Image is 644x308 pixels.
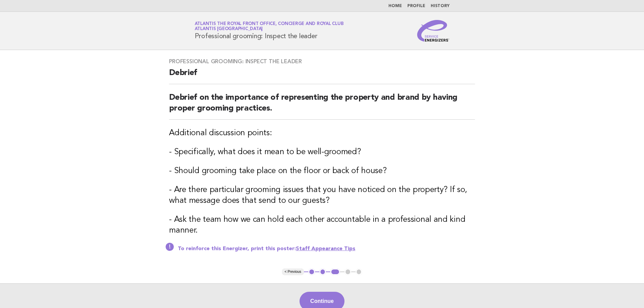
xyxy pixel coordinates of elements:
a: Atlantis The Royal Front Office, Concierge and Royal ClubAtlantis [GEOGRAPHIC_DATA] [195,22,344,31]
h3: - Specifically, what does it mean to be well-groomed? [169,147,475,158]
img: Service Energizers [417,20,450,42]
h3: - Should grooming take place on the floor or back of house? [169,166,475,176]
p: To reinforce this Energizer, print this poster: [178,245,475,252]
a: Home [388,4,402,8]
h3: - Ask the team how we can hold each other accountable in a professional and kind manner. [169,214,475,236]
span: Atlantis [GEOGRAPHIC_DATA] [195,27,263,31]
a: Staff Appearance Tips [296,246,355,252]
button: < Previous [282,268,304,275]
h3: Professional grooming: Inspect the leader [169,58,475,65]
a: Profile [407,4,425,8]
h3: Additional discussion points: [169,128,475,139]
button: 1 [308,268,315,275]
button: 3 [330,268,340,275]
button: 2 [319,268,326,275]
h2: Debrief [169,68,475,84]
h1: Professional grooming: Inspect the leader [195,22,344,40]
h3: - Are there particular grooming issues that you have noticed on the property? If so, what message... [169,185,475,206]
a: History [431,4,450,8]
h2: Debrief on the importance of representing the property and brand by having proper grooming practi... [169,92,475,120]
